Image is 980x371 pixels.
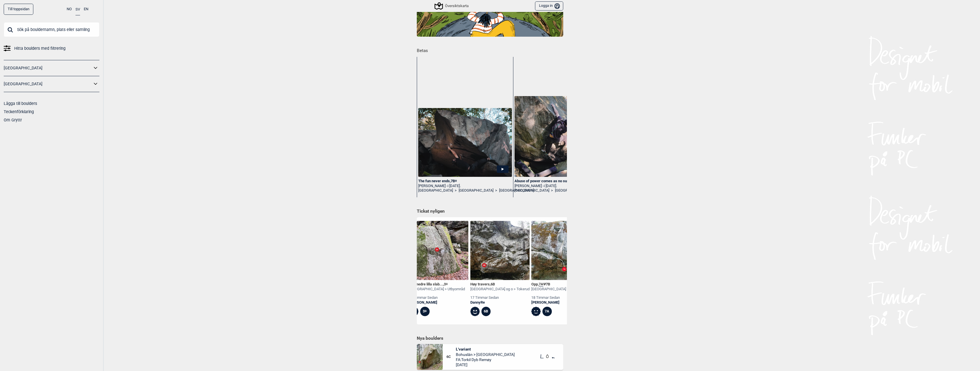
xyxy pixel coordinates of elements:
[555,188,590,193] a: [GEOGRAPHIC_DATA]
[4,80,92,88] a: [GEOGRAPHIC_DATA]
[470,300,530,305] a: DannyRe
[531,300,591,305] a: [PERSON_NAME]
[514,188,549,193] a: [GEOGRAPHIC_DATA]
[546,282,550,286] span: 7B
[456,357,515,362] span: FA: Torkil Dyb Remøy
[409,221,468,280] img: Den nedre lilla slabben
[444,282,448,286] span: 3+
[495,188,497,193] span: >
[418,188,453,193] a: [GEOGRAPHIC_DATA]
[75,4,80,15] button: SV
[539,282,543,287] span: 7A
[544,184,557,188] span: i [DATE].
[514,179,608,184] div: Abuse of power comes as no su... , 7A
[418,108,512,177] img: Marcello pa The fun never ends
[542,307,552,316] div: 7A
[535,1,563,11] button: Logga in
[417,344,563,370] div: Lvariant6CL'variantBohuslän > [GEOGRAPHIC_DATA]FA:Torkil Dyb Remøy[DATE]
[446,355,456,359] span: 6C
[418,184,512,188] div: [PERSON_NAME] -
[499,188,534,193] a: [GEOGRAPHIC_DATA]
[4,64,92,72] a: [GEOGRAPHIC_DATA]
[455,188,457,193] span: >
[551,188,553,193] span: >
[420,307,430,316] div: 3+
[4,22,99,37] input: Sök på bouldernamn, plats eller samling
[409,295,465,300] div: 13 timmar sedan
[459,188,493,193] a: [GEOGRAPHIC_DATA]
[448,184,461,188] span: i [DATE].
[409,282,465,287] div: Den nedre lilla slab... ,
[531,221,591,280] img: Opp_190314
[4,118,22,122] a: Om Gryttr
[4,101,37,106] a: Lägga till boulders
[491,282,495,286] span: 6B
[435,3,469,9] div: Översiktskarta
[470,287,530,292] div: [GEOGRAPHIC_DATA] og o > Tokerud
[531,295,591,300] div: 18 timmar sedan
[84,4,88,15] button: EN
[417,44,567,54] h1: Betas
[470,282,530,287] div: Høy travers ,
[4,4,33,15] a: Till toppsidan
[514,184,608,188] div: [PERSON_NAME] -
[14,44,66,53] span: Hitta boulders med filtrering
[417,344,443,370] img: Lvariant
[417,208,563,215] h1: Tickat nyligen
[409,287,465,292] div: [GEOGRAPHIC_DATA] > Utbyområd
[456,347,515,352] span: L'variant
[4,109,34,114] a: Teckenförklaring
[67,4,72,15] button: NO
[470,295,530,300] div: 17 timmar sedan
[409,300,465,305] a: [PERSON_NAME]
[531,282,591,287] div: Opp , Ψ
[456,362,515,367] span: [DATE]
[470,221,530,280] img: Hoy travers 190425
[456,352,515,357] span: Bohuslän > [GEOGRAPHIC_DATA]
[531,287,591,292] div: [GEOGRAPHIC_DATA] og o > Tokerud
[418,179,512,184] div: The fun never ends , 7B+
[4,44,99,53] a: Hitta boulders med filtrering
[417,335,563,341] h1: Nya boulders
[514,96,608,177] img: Marcello pa Abuse of power comes as no surprise
[481,307,491,316] div: 6B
